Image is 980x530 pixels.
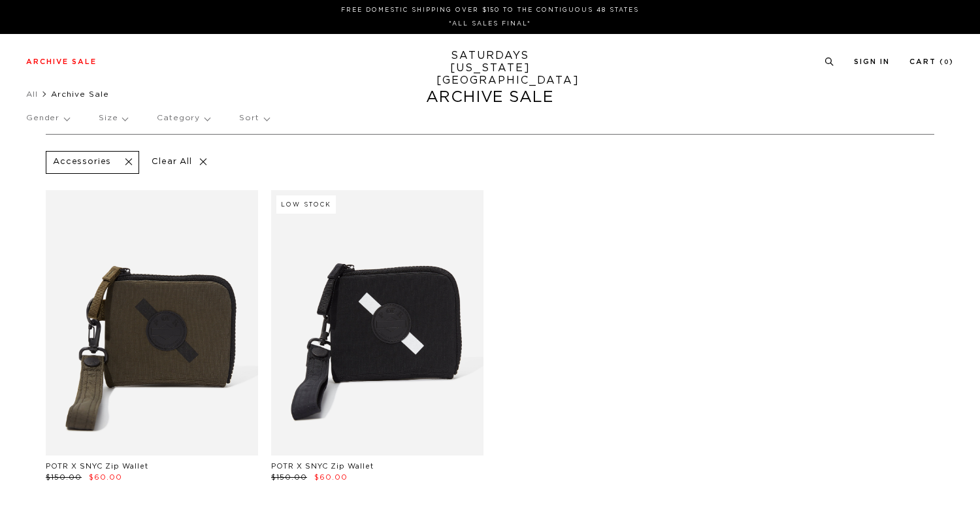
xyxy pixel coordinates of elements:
[276,195,336,214] div: Low Stock
[436,50,544,87] a: SATURDAYS[US_STATE][GEOGRAPHIC_DATA]
[146,151,213,174] p: Clear All
[854,58,890,65] a: Sign In
[314,474,348,481] span: $60.00
[26,58,97,65] a: Archive Sale
[89,474,122,481] span: $60.00
[944,59,949,65] small: 0
[31,19,949,29] p: *ALL SALES FINAL*
[239,103,269,133] p: Sort
[51,90,109,98] span: Archive Sale
[31,5,949,15] p: FREE DOMESTIC SHIPPING OVER $150 TO THE CONTIGUOUS 48 STATES
[271,474,307,481] span: $150.00
[26,103,69,133] p: Gender
[46,474,82,481] span: $150.00
[53,157,111,168] p: Accessories
[46,463,148,470] a: POTR X SNYC Zip Wallet
[909,58,954,65] a: Cart (0)
[157,103,210,133] p: Category
[99,103,127,133] p: Size
[271,463,374,470] a: POTR X SNYC Zip Wallet
[26,90,38,98] a: All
